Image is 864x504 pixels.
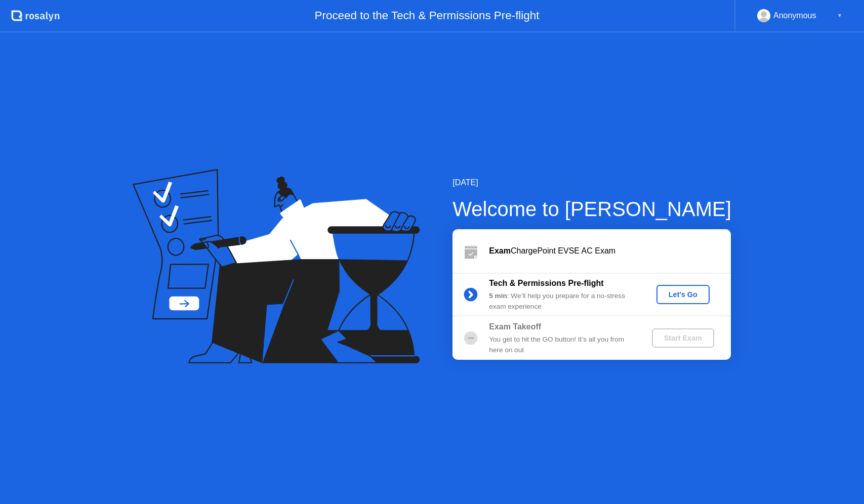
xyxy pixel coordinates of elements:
div: [DATE] [452,177,731,189]
b: Exam Takeoff [489,322,541,331]
b: Tech & Permissions Pre-flight [489,279,603,287]
div: You get to hit the GO button! It’s all you from here on out [489,334,635,355]
b: Exam [489,246,511,255]
div: Let's Go [661,290,706,299]
div: Welcome to [PERSON_NAME] [452,194,731,224]
b: 5 min [489,292,507,300]
div: ▼ [837,9,842,22]
div: Start Exam [656,334,710,342]
div: ChargePoint EVSE AC Exam [489,245,731,257]
div: Anonymous [773,9,816,22]
button: Start Exam [652,328,714,348]
div: : We’ll help you prepare for a no-stress exam experience [489,291,635,312]
button: Let's Go [656,285,710,304]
